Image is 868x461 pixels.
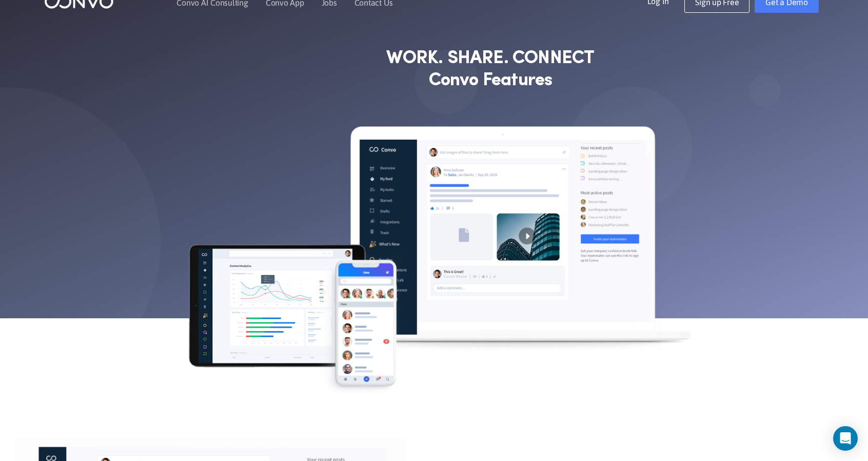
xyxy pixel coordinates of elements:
div: Open Intercom Messenger [833,426,858,451]
strong: WORK. SHARE. CONNECT Convo Features [386,48,594,92]
img: shape_not_found [747,73,782,108]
